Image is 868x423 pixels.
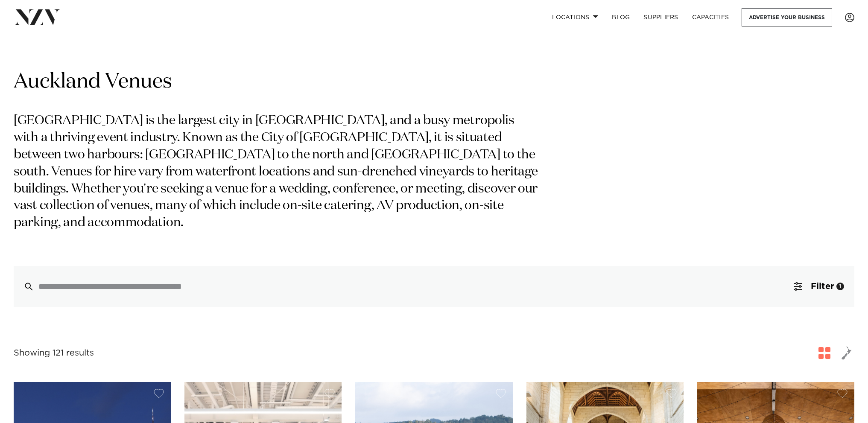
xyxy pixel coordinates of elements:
[14,113,541,232] p: [GEOGRAPHIC_DATA] is the largest city in [GEOGRAPHIC_DATA], and a busy metropolis with a thriving...
[637,8,685,26] a: SUPPLIERS
[545,8,605,26] a: Locations
[742,8,832,26] a: Advertise your business
[685,8,736,26] a: Capacities
[783,266,854,307] button: Filter1
[14,69,854,96] h1: Auckland Venues
[811,282,834,291] span: Filter
[605,8,637,26] a: BLOG
[14,347,94,360] div: Showing 121 results
[836,283,844,290] div: 1
[14,9,60,25] img: nzv-logo.png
